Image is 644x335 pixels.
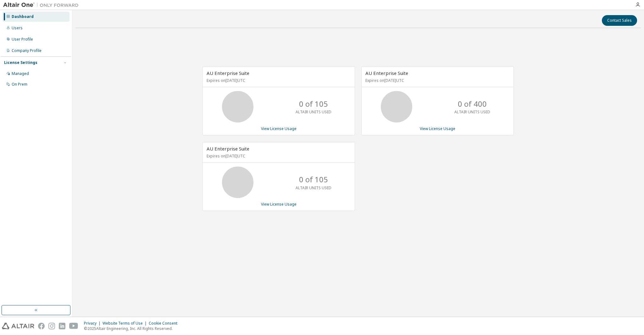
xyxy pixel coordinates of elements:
img: facebook.svg [38,323,45,329]
span: AU Enterprise Suite [365,70,408,76]
p: ALTAIR UNITS USED [454,109,490,115]
div: License Settings [4,60,37,65]
span: AU Enterprise Suite [207,145,249,152]
span: AU Enterprise Suite [207,70,249,76]
div: Users [12,26,23,31]
div: Managed [12,71,29,76]
p: Expires on [DATE] UTC [365,78,508,83]
a: View License Usage [420,126,455,131]
img: altair_logo.svg [2,323,34,329]
div: Company Profile [12,48,42,53]
div: Dashboard [12,14,34,19]
img: instagram.svg [48,323,55,329]
p: 0 of 400 [458,99,487,109]
a: View License Usage [261,126,297,131]
img: youtube.svg [69,323,78,329]
p: Expires on [DATE] UTC [207,78,349,83]
p: © 2025 Altair Engineering, Inc. All Rights Reserved. [84,326,181,331]
a: View License Usage [261,202,297,207]
p: ALTAIR UNITS USED [296,185,331,190]
div: On Prem [12,82,27,87]
button: Contact Sales [602,15,637,26]
img: Altair One [3,2,82,8]
p: 0 of 105 [299,174,328,185]
div: Cookie Consent [149,321,181,326]
div: Privacy [84,321,103,326]
img: linkedin.svg [59,323,65,329]
p: 0 of 105 [299,99,328,109]
div: User Profile [12,37,33,42]
p: ALTAIR UNITS USED [296,109,331,115]
div: Website Terms of Use [103,321,149,326]
p: Expires on [DATE] UTC [207,153,349,159]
